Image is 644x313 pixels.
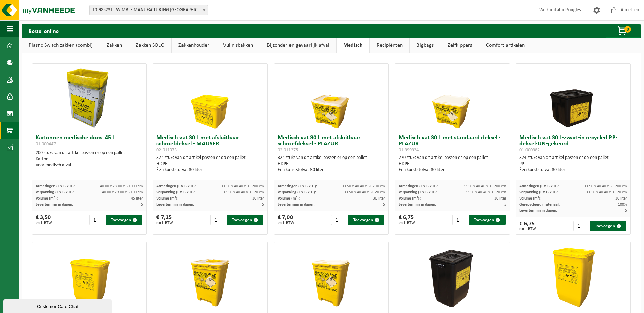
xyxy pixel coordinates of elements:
strong: Labo Pringles [555,7,581,13]
span: Afmetingen (L x B x H): [278,184,317,188]
span: Levertermijn in dagen: [399,203,436,207]
span: 02-011375 [278,148,298,153]
span: 40.00 x 28.00 x 50.00 cm [102,190,143,194]
a: Zelfkippers [441,38,479,53]
span: 02-011373 [156,148,177,153]
input: 1 [452,215,468,225]
div: HDPE [399,161,506,167]
span: Levertermijn in dagen: [278,203,315,207]
div: 324 stuks van dit artikel passen er op een pallet [519,155,627,173]
a: Zakken SOLO [129,38,171,53]
span: 5 [504,203,506,207]
span: 5 [262,203,264,207]
a: Plastic Switch zakken (combi) [22,38,100,53]
iframe: chat widget [3,298,113,313]
span: 5 [141,203,143,207]
a: Recipiënten [370,38,409,53]
span: 10-985231 - WIMBLE MANUFACTURING BELGIUM BV - MECHELEN [90,5,208,15]
span: Volume (m³): [278,196,300,201]
a: Vuilnisbakken [216,38,260,53]
input: 1 [210,215,226,225]
img: 01-000447 [56,64,123,131]
span: 30 liter [373,196,385,201]
div: HDPE [156,161,264,167]
span: 33.50 x 40.40 x 31.20 cm [223,190,264,194]
span: Verpakking (L x B x H): [399,190,437,194]
a: Bijzonder en gevaarlijk afval [260,38,336,53]
h3: Medisch vat 30 L met afsluitbaar schroefdeksel - PLAZUR [278,135,385,153]
input: 1 [89,215,105,225]
img: 01-000982 [539,64,607,131]
span: Volume (m³): [519,196,541,201]
img: 02-011373 [176,64,244,131]
span: 01-999934 [399,148,419,153]
div: Één kunststofvat 30 liter [278,167,385,173]
img: 02-011375 [297,64,365,131]
img: 02-011377 [176,242,244,310]
div: HDPE [278,161,385,167]
a: Zakkenhouder [172,38,216,53]
span: Verpakking (L x B x H): [36,190,74,194]
span: Gerecycleerd materiaal: [519,203,560,207]
a: Medisch [337,38,369,53]
div: PP [519,161,627,167]
button: 0 [606,24,640,38]
h3: Medisch vat 30 L met afsluitbaar schroefdeksel - MAUSER [156,135,264,153]
span: Levertermijn in dagen: [519,209,557,213]
button: Toevoegen [227,215,263,225]
input: 1 [331,215,347,225]
img: 01-999935 [297,242,365,310]
div: € 6,75 [519,221,536,231]
div: Één kunststofvat 30 liter [399,167,506,173]
span: 100% [618,203,627,207]
h3: Medisch vat 30 L-zwart-in recycled PP-deksel-UN-gekeurd [519,135,627,153]
span: Afmetingen (L x B x H): [36,184,75,188]
img: 01-000979 [418,242,486,310]
h2: Bestel online [22,24,65,37]
span: Volume (m³): [399,196,421,201]
span: 33.50 x 40.40 x 31.200 cm [342,184,385,188]
span: Volume (m³): [156,196,178,201]
span: 5 [625,209,627,213]
div: 200 stuks van dit artikel passen er op een pallet [36,150,143,168]
span: Afmetingen (L x B x H): [399,184,438,188]
div: € 6,75 [399,215,415,225]
a: Zakken [100,38,129,53]
div: 324 stuks van dit artikel passen er op een pallet [156,155,264,173]
button: Toevoegen [106,215,142,225]
div: € 7,00 [278,215,294,225]
span: excl. BTW [519,227,536,231]
img: 01-999934 [418,64,486,131]
input: 1 [573,221,589,231]
span: 30 liter [252,196,264,201]
span: excl. BTW [399,221,415,225]
span: 30 liter [494,196,506,201]
span: 33.50 x 40.40 x 31.200 cm [463,184,506,188]
span: 33.50 x 40.40 x 31.20 cm [586,190,627,194]
span: 30 liter [615,196,627,201]
div: Één kunststofvat 30 liter [519,167,627,173]
button: Toevoegen [590,221,626,231]
div: 324 stuks van dit artikel passen er op een pallet [278,155,385,173]
span: Verpakking (L x B x H): [278,190,316,194]
span: Levertermijn in dagen: [156,203,194,207]
a: Bigbags [410,38,441,53]
h3: Medisch vat 30 L met standaard deksel - PLAZUR [399,135,506,153]
span: Levertermijn in dagen: [36,203,73,207]
span: Afmetingen (L x B x H): [156,184,196,188]
h3: Kartonnen medische doos 45 L [36,135,143,148]
div: 270 stuks van dit artikel passen er op een pallet [399,155,506,173]
span: 5 [383,203,385,207]
a: Comfort artikelen [479,38,532,53]
span: excl. BTW [36,221,52,225]
span: Verpakking (L x B x H): [156,190,195,194]
span: 10-985231 - WIMBLE MANUFACTURING BELGIUM BV - MECHELEN [89,5,208,15]
span: Afmetingen (L x B x H): [519,184,559,188]
span: 0 [624,26,631,33]
div: € 7,25 [156,215,173,225]
span: 33.50 x 40.40 x 31.20 cm [465,190,506,194]
button: Toevoegen [469,215,505,225]
span: excl. BTW [278,221,294,225]
div: Één kunststofvat 30 liter [156,167,264,173]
